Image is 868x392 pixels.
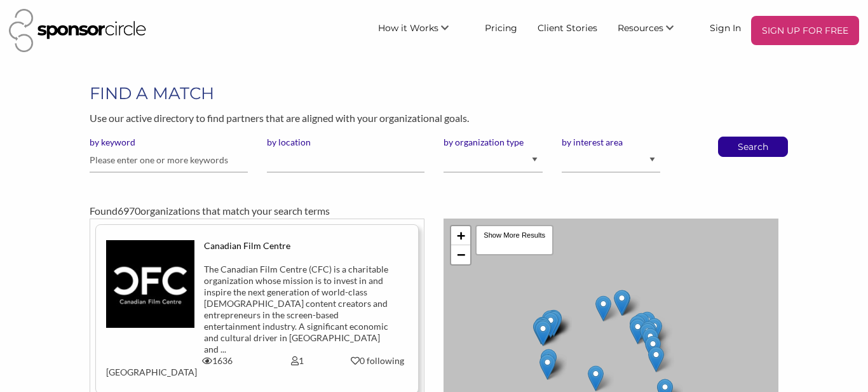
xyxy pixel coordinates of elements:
[451,245,470,264] a: Zoom out
[444,137,543,148] label: by organization type
[475,16,527,39] a: Pricing
[106,240,194,328] img: tys7ftntgowgismeyatu
[607,16,700,45] li: Resources
[368,16,475,45] li: How it Works
[700,16,751,39] a: Sign In
[90,137,247,148] label: by keyword
[267,137,424,148] label: by location
[732,137,774,156] button: Search
[451,226,470,245] a: Zoom in
[618,22,663,34] span: Resources
[90,110,778,126] p: Use our active directory to find partners that are aligned with your organizational goals.
[90,148,247,173] input: Please enter one or more keywords
[97,355,177,378] div: [GEOGRAPHIC_DATA]
[756,21,854,40] p: SIGN UP FOR FREE
[378,22,438,34] span: How it Works
[204,240,391,252] div: Canadian Film Centre
[562,137,661,148] label: by interest area
[90,203,778,219] div: Found organizations that match your search terms
[9,9,146,52] img: Sponsor Circle Logo
[257,355,337,367] div: 1
[347,355,408,367] div: 0 following
[106,240,408,378] a: Canadian Film Centre The Canadian Film Centre (CFC) is a charitable organization whose mission is...
[118,205,140,217] span: 6970
[475,225,553,255] div: Show More Results
[90,82,778,105] h1: FIND A MATCH
[177,355,257,367] div: 1636
[527,16,607,39] a: Client Stories
[204,264,391,355] div: The Canadian Film Centre (CFC) is a charitable organization whose mission is to invest in and ins...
